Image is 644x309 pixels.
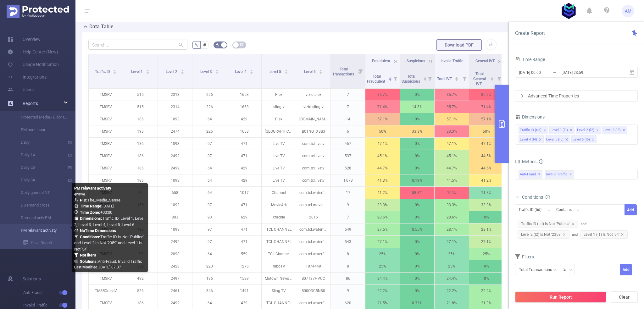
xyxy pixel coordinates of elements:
[569,171,572,178] span: ✕
[95,69,111,74] span: Traffic ID
[372,59,390,63] span: Fraudulent
[425,68,434,88] i: Filter menu
[192,174,227,186] p: 64
[203,42,206,47] span: #
[262,248,296,260] p: TCL Channel
[563,233,566,236] i: icon: close
[158,174,192,186] p: 1093
[469,101,503,113] p: 71.4%
[331,113,365,125] p: 14
[331,101,365,113] p: 7
[89,174,123,186] p: TMSRV
[435,199,469,211] p: 33.3%
[195,42,198,47] span: %
[74,216,144,227] span: Traffic ID, Level 1, Level 2, Level 3, Level 4, Level 5, Level 6
[262,211,296,223] p: crackle
[547,208,551,212] i: icon: down
[520,126,541,134] div: Traffic ID (tid)
[365,187,400,199] p: 41.2%
[296,150,330,162] p: com.tcl.livetv
[13,174,68,186] a: Daily 3#
[423,76,427,78] i: icon: caret-up
[437,77,453,81] span: Total IVT
[620,264,632,275] button: Add
[296,113,330,125] p: [DOMAIN_NAME]
[365,199,400,211] p: 33.3%
[365,125,400,137] p: 50%
[400,199,434,211] p: 0%
[158,138,192,150] p: 1093
[515,30,545,36] span: Create Report
[551,126,568,134] div: Level 1 (l1)
[625,5,631,17] span: AM
[284,69,288,73] div: Sort
[158,113,192,125] p: 1093
[296,236,330,248] p: com.tcl.waterfall.overseas
[596,129,599,132] i: icon: close
[591,138,595,142] i: icon: close
[158,199,192,211] p: 1093
[546,135,563,144] div: Level 5 (l5)
[146,69,150,73] div: Sort
[89,89,123,101] p: TMSRV
[423,78,427,80] i: icon: caret-down
[158,248,192,260] p: 2098
[13,111,68,124] a: Protected Media - Lidor report
[227,223,261,235] p: 471
[123,138,158,150] p: 186
[491,76,494,78] i: icon: caret-up
[262,113,296,125] p: Plex
[602,126,627,134] li: Level 3 (l3)
[23,273,41,285] span: Solutions
[622,129,625,132] i: icon: close
[192,150,227,162] p: 97
[262,199,296,211] p: MovieArk
[296,101,330,113] p: vizio.slingtv
[546,195,550,199] i: icon: info-circle
[80,198,87,202] b: PID:
[475,59,495,63] span: General IVT
[89,113,123,125] p: TMSRV
[200,69,213,74] span: Level 3
[391,68,400,88] i: Filter menu
[180,69,184,71] i: icon: caret-up
[296,199,330,211] p: com.tcl.movieark
[435,113,469,125] p: 57.1%
[192,236,227,248] p: 97
[192,162,227,174] p: 64
[180,69,184,73] div: Sort
[539,138,542,142] i: icon: close
[13,161,68,174] a: Daily 2#
[400,236,434,248] p: 0%
[262,162,296,174] p: Live TV
[365,162,400,174] p: 44.7%
[296,223,330,235] p: com.tcl.waterfall.overseas
[518,220,578,228] span: Traffic ID (tid) Is Not 'Publica'
[89,23,114,30] h2: Data Table
[435,138,469,150] p: 47.1%
[331,199,365,211] p: 9
[435,187,469,199] p: 100%
[435,174,469,186] p: 41.5%
[539,159,543,164] i: icon: info-circle
[331,162,365,174] p: 528
[296,125,330,137] p: B01NGTX8B3
[571,222,575,225] i: icon: close
[89,125,123,137] p: TMSRV
[365,211,400,223] p: 28.6%
[8,58,59,71] a: Usage Notification
[269,69,282,74] span: Level 5
[522,195,550,200] span: Conditions
[227,174,261,186] p: 429
[388,78,392,80] i: icon: caret-down
[192,101,227,113] p: 226
[227,248,261,260] p: 559
[580,230,628,239] span: Level 1 (l1) Is Not '54'
[331,187,365,199] p: 17
[365,236,400,248] p: 27.1%
[113,69,117,71] i: icon: caret-up
[365,150,400,162] p: 45.1%
[158,162,192,174] p: 2492
[365,89,400,101] p: 85.7%
[250,69,253,73] div: Sort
